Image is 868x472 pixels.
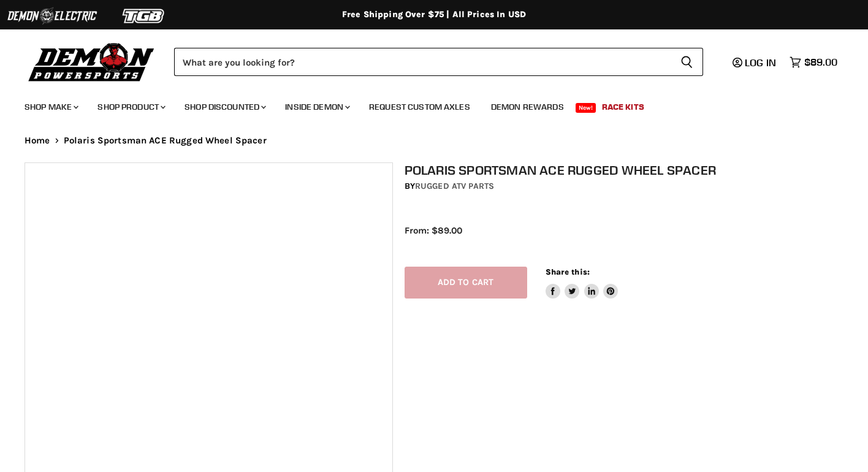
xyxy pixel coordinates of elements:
a: Shop Make [15,94,86,120]
a: Shop Product [88,94,173,120]
button: Search [671,48,703,76]
a: Request Custom Axles [360,94,479,120]
a: Inside Demon [276,94,357,120]
a: Home [25,135,50,146]
img: Demon Powersports [25,40,159,83]
input: Search [174,48,671,76]
ul: Main menu [15,89,834,120]
a: Race Kits [593,94,653,120]
a: Rugged ATV Parts [415,181,494,191]
span: Log in [745,56,776,69]
span: Share this: [546,267,590,276]
span: New! [576,103,596,113]
form: Product [174,48,703,76]
img: Demon Electric Logo 2 [6,4,98,28]
h1: Polaris Sportsman ACE Rugged Wheel Spacer [405,162,855,178]
span: From: $89.00 [405,225,462,236]
a: Log in [727,57,783,68]
span: $89.00 [804,56,837,68]
a: Demon Rewards [482,94,573,120]
img: TGB Logo 2 [98,4,190,28]
a: $89.00 [783,53,843,71]
a: Shop Discounted [175,94,273,120]
aside: Share this: [546,267,619,299]
div: by [405,180,855,193]
span: Polaris Sportsman ACE Rugged Wheel Spacer [64,135,267,146]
